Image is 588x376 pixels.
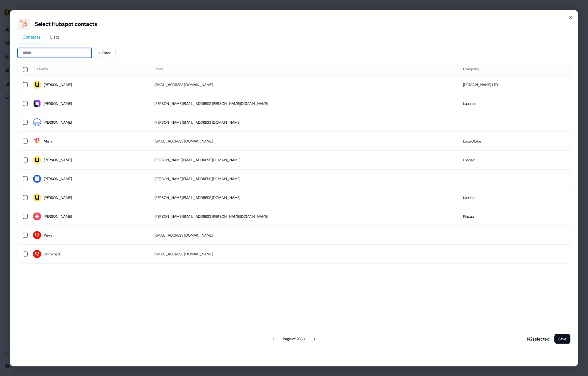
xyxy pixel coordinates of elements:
div: [PERSON_NAME] [44,157,72,163]
td: [PERSON_NAME][EMAIL_ADDRESS][DOMAIN_NAME] [150,188,458,207]
td: Lucanet [458,94,570,113]
td: [PERSON_NAME][EMAIL_ADDRESS][DOMAIN_NAME] [150,151,458,169]
button: Save [554,334,570,344]
div: Priya [44,232,52,238]
div: [PERSON_NAME] [44,82,72,88]
div: [PERSON_NAME] [44,101,72,107]
td: [PERSON_NAME][EMAIL_ADDRESS][DOMAIN_NAME] [150,169,458,188]
div: [PERSON_NAME] [44,195,72,201]
td: LocalGlobe [458,132,570,151]
div: Unnamed [44,251,60,257]
div: [PERSON_NAME] [44,213,72,220]
p: 142 selected [524,336,549,342]
th: Email [150,63,458,75]
td: Firstup [458,207,570,226]
span: Lists [50,34,59,40]
div: [PERSON_NAME] [44,176,72,182]
td: [EMAIL_ADDRESS][DOMAIN_NAME] [150,226,458,245]
th: Company [458,63,570,75]
td: [EMAIL_ADDRESS][DOMAIN_NAME] [150,75,458,94]
span: Contacts [23,34,40,40]
td: [PERSON_NAME][EMAIL_ADDRESS][PERSON_NAME][DOMAIN_NAME] [150,94,458,113]
th: Full Name [28,63,150,75]
td: [EMAIL_ADDRESS][DOMAIN_NAME] [150,132,458,151]
td: [DOMAIN_NAME] LTD [458,75,570,94]
div: Select Hubspot contacts [35,20,97,27]
td: [EMAIL_ADDRESS][DOMAIN_NAME] [150,245,458,263]
button: Filter [94,48,116,58]
td: [PERSON_NAME][EMAIL_ADDRESS][DOMAIN_NAME] [150,113,458,132]
div: Mish [44,138,52,144]
td: [PERSON_NAME][EMAIL_ADDRESS][PERSON_NAME][DOMAIN_NAME] [150,207,458,226]
div: Page 1 of 2980 [283,336,305,342]
td: Userled [458,188,570,207]
td: Userled [458,151,570,169]
div: [PERSON_NAME] [44,119,72,126]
